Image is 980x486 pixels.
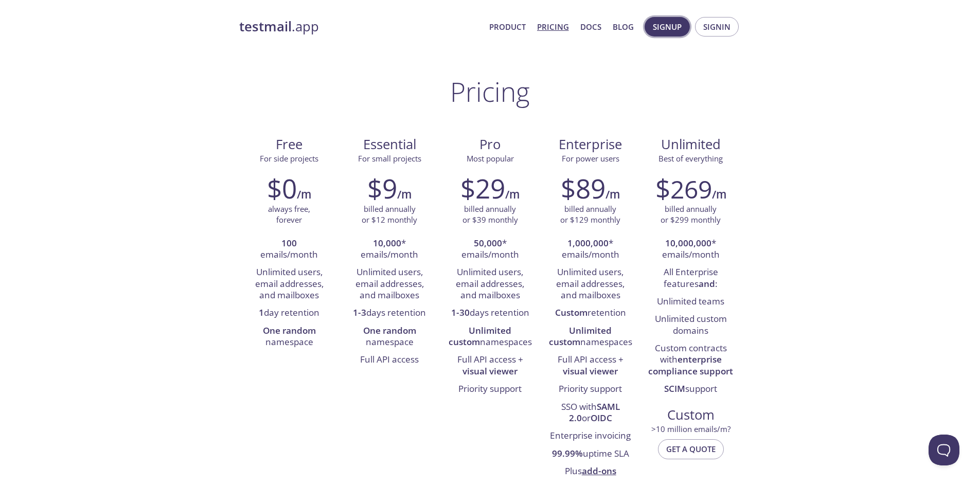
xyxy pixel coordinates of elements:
span: Signup [653,20,682,33]
span: For small projects [358,153,421,164]
strong: SAML 2.0 [569,401,620,424]
h6: /m [605,186,620,203]
li: uptime SLA [548,445,633,463]
a: Blog [613,20,634,33]
strong: Unlimited custom [549,325,612,348]
h6: /m [712,186,726,203]
span: Unlimited [661,135,721,153]
li: namespaces [448,322,532,352]
strong: Custom [555,307,587,318]
strong: 50,000 [474,237,502,249]
li: Full API access + [548,351,633,381]
a: Product [489,20,526,33]
h2: $29 [460,173,505,204]
li: Custom contracts with [648,340,733,381]
li: Enterprise invoicing [548,427,633,445]
strong: 10,000 [373,237,401,249]
iframe: Help Scout Beacon - Open [929,435,959,465]
li: Unlimited teams [648,293,733,311]
li: support [648,381,733,398]
strong: 1-3 [353,307,366,318]
strong: 1,000,000 [567,237,609,249]
li: Full API access + [448,351,532,381]
li: Plus [548,463,633,480]
a: Pricing [537,20,569,33]
li: Full API access [347,351,432,369]
li: day retention [247,304,332,322]
p: billed annually or $129 monthly [560,204,620,226]
span: Pro [448,136,532,153]
a: testmail.app [239,18,481,35]
li: days retention [448,304,532,322]
button: Signin [695,17,739,37]
h2: $0 [267,173,297,204]
p: always free, forever [268,204,310,226]
strong: testmail [239,17,292,35]
span: Best of everything [658,153,723,164]
li: days retention [347,304,432,322]
li: namespace [347,322,432,352]
li: * emails/month [347,235,432,264]
li: namespaces [548,322,633,352]
span: Free [247,136,331,153]
li: All Enterprise features : [648,264,733,293]
li: * emails/month [448,235,532,264]
li: Priority support [448,381,532,398]
span: For power users [562,153,619,164]
li: namespace [247,322,332,352]
strong: One random [363,325,416,336]
strong: 1 [259,307,264,318]
strong: visual viewer [563,365,618,377]
span: Enterprise [548,136,632,153]
span: Signin [703,20,730,33]
li: SSO with or [548,399,633,428]
h1: Pricing [450,76,530,107]
span: > 10 million emails/m? [651,424,730,434]
button: Signup [645,17,690,37]
strong: OIDC [591,412,612,424]
h6: /m [297,186,311,203]
li: * emails/month [648,235,733,264]
li: Unlimited custom domains [648,311,733,340]
span: Get a quote [666,442,716,456]
a: add-ons [582,465,616,477]
li: emails/month [247,235,332,264]
li: Unlimited users, email addresses, and mailboxes [247,264,332,304]
strong: and [699,278,715,290]
h2: $89 [561,173,605,204]
strong: 1-30 [451,307,470,318]
li: Unlimited users, email addresses, and mailboxes [448,264,532,304]
strong: Unlimited custom [449,325,512,348]
h6: /m [397,186,412,203]
p: billed annually or $12 monthly [362,204,417,226]
li: Unlimited users, email addresses, and mailboxes [548,264,633,304]
li: retention [548,304,633,322]
button: Get a quote [658,439,724,459]
strong: enterprise compliance support [648,353,733,376]
strong: 10,000,000 [665,237,711,249]
span: Essential [348,136,432,153]
strong: 99.99% [552,447,583,459]
h2: $9 [367,173,397,204]
p: billed annually or $39 monthly [462,204,518,226]
li: * emails/month [548,235,633,264]
span: 269 [670,172,712,206]
strong: 100 [281,237,297,249]
span: For side projects [260,153,318,164]
strong: SCIM [664,383,685,394]
strong: One random [263,325,316,336]
span: Most popular [467,153,514,164]
strong: visual viewer [462,365,518,377]
span: Custom [649,406,733,424]
h6: /m [505,186,520,203]
h2: $ [655,173,712,204]
p: billed annually or $299 monthly [661,204,721,226]
a: Docs [580,20,601,33]
li: Priority support [548,381,633,398]
li: Unlimited users, email addresses, and mailboxes [347,264,432,304]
